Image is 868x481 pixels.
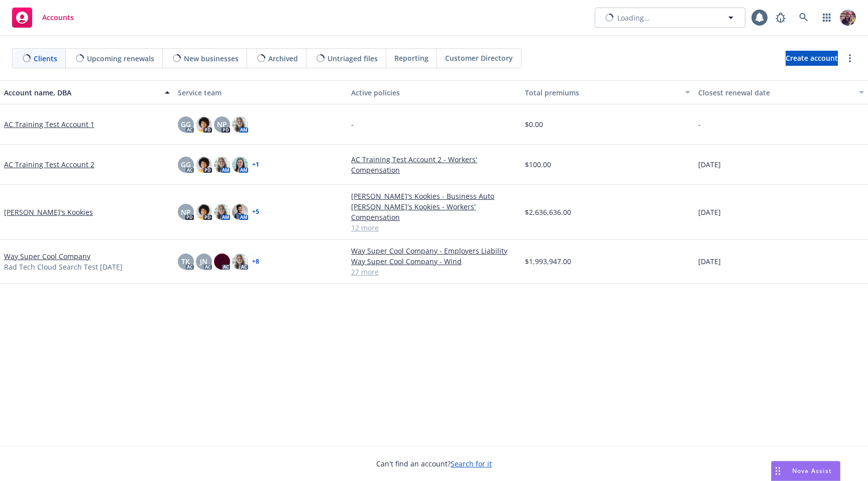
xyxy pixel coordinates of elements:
a: more [844,52,856,64]
span: [DATE] [698,159,721,170]
a: Accounts [8,4,78,32]
a: [PERSON_NAME]'s Kookies [4,207,93,217]
img: photo [232,116,248,133]
a: AC Training Test Account 2 - Workers' Compensation [351,154,517,175]
a: AC Training Test Account 2 [4,159,94,170]
a: Report a Bug [771,8,791,28]
img: photo [232,157,248,173]
a: Switch app [817,8,837,28]
a: 12 more [351,222,517,233]
img: photo [214,204,230,220]
a: + 5 [252,209,259,215]
a: Search [794,8,814,28]
span: Create account [786,49,838,68]
a: Way Super Cool Company [4,251,90,262]
img: photo [232,204,248,220]
a: [PERSON_NAME]'s Kookies - Workers' Compensation [351,201,517,222]
span: [DATE] [698,256,721,267]
button: Active policies [347,80,521,104]
span: JN [200,256,207,267]
a: Way Super Cool Company - Employers Liability [351,246,517,256]
span: Archived [268,53,298,64]
span: $100.00 [525,159,551,170]
span: NP [181,207,191,217]
button: Total premiums [521,80,695,104]
span: - [698,119,701,130]
a: AC Training Test Account 1 [4,119,94,130]
span: $1,993,947.00 [525,256,571,267]
span: Untriaged files [328,53,378,64]
button: Loading... [595,8,745,28]
span: - [351,119,354,130]
img: photo [232,254,248,270]
span: TK [181,256,190,267]
span: Customer Directory [445,53,513,63]
a: Create account [786,51,838,66]
span: Clients [34,53,57,64]
span: Can't find an account? [376,458,492,469]
span: Accounts [42,14,74,22]
div: Drag to move [772,461,784,480]
span: GG [181,119,191,130]
span: [DATE] [698,207,721,217]
button: Nova Assist [771,461,840,481]
a: 27 more [351,267,517,277]
span: GG [181,159,191,170]
div: Service team [178,87,344,98]
div: Closest renewal date [698,87,853,98]
span: New businesses [184,53,239,64]
span: $2,636,636.00 [525,207,571,217]
img: photo [196,157,212,173]
a: Way Super Cool Company - Wind [351,256,517,267]
a: Search for it [451,459,492,468]
a: [PERSON_NAME]'s Kookies - Business Auto [351,191,517,201]
span: NP [217,119,227,130]
span: Loading... [617,13,650,23]
img: photo [214,157,230,173]
img: photo [840,10,856,26]
div: Total premiums [525,87,680,98]
div: Active policies [351,87,517,98]
span: Upcoming renewals [87,53,154,64]
span: Nova Assist [792,466,832,475]
span: Reporting [394,53,428,63]
button: Service team [174,80,348,104]
div: Account name, DBA [4,87,159,98]
span: Rad Tech Cloud Search Test [DATE] [4,262,123,272]
img: photo [196,116,212,133]
img: photo [214,254,230,270]
img: photo [196,204,212,220]
span: $0.00 [525,119,543,130]
button: Closest renewal date [694,80,868,104]
a: + 8 [252,259,259,265]
a: + 1 [252,162,259,168]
